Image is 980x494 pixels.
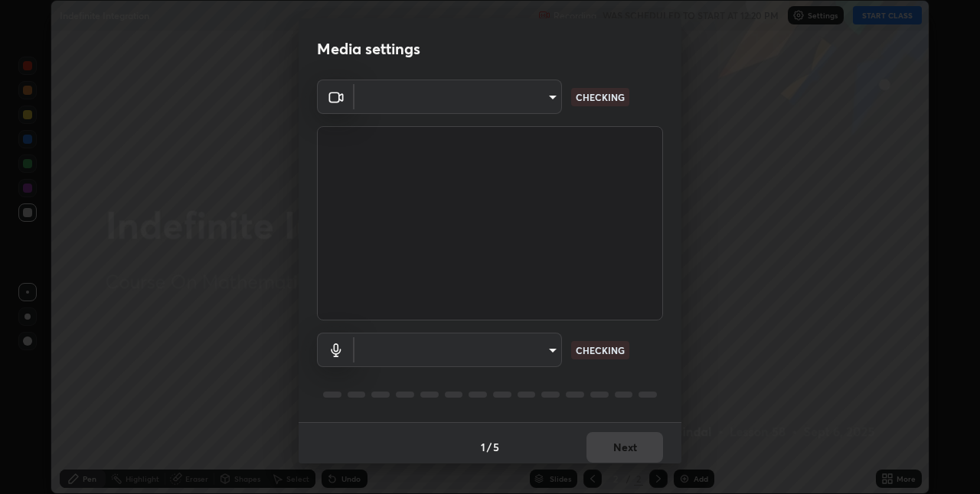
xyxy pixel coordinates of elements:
[493,439,499,455] h4: 5
[576,343,625,357] p: CHECKING
[576,90,625,104] p: CHECKING
[354,80,562,114] div: ​
[317,39,420,59] h2: Media settings
[354,333,562,367] div: ​
[481,439,485,455] h4: 1
[487,439,492,455] h4: /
